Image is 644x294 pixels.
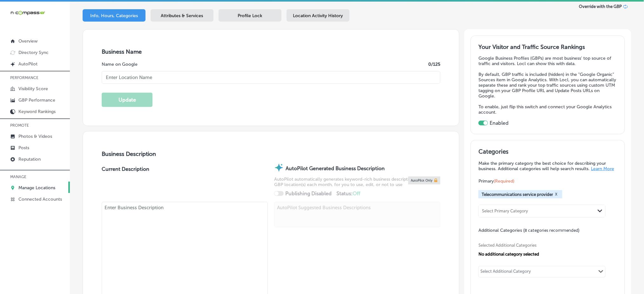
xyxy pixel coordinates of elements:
[102,150,440,157] h3: Business Description
[18,185,55,190] p: Manage Locations
[102,93,153,107] button: Update
[478,104,617,115] p: To enable, just flip this switch and connect your Google Analytics account.
[286,165,385,171] strong: AutoPilot Generated Business Description
[478,252,539,257] span: No additional category selected
[478,56,617,66] p: Google Business Profiles (GBPs) are most business' top source of traffic and visitors. Locl can s...
[18,38,37,44] p: Overview
[478,72,617,99] p: By default, GBP traffic is included (hidden) in the "Google Organic" Sources item in Google Analy...
[18,109,56,114] p: Keyword Rankings
[478,243,612,248] span: Selected Additional Categories
[102,166,149,202] label: Current Description
[478,161,617,171] p: Make the primary category the best choice for describing your business. Additional categories wil...
[478,178,514,184] span: Primary
[18,50,49,55] p: Directory Sync
[480,269,531,276] div: Select Additional Category
[18,157,41,162] p: Reputation
[18,134,52,139] p: Photos & Videos
[494,178,514,184] span: (Required)
[553,192,559,197] button: X
[102,48,440,55] h3: Business Name
[18,197,62,202] p: Connected Accounts
[102,62,138,67] label: Name on Google
[161,13,203,18] span: Attributes & Services
[482,192,553,197] span: Telecommunications service provider
[274,163,284,172] img: autopilot-icon
[10,10,45,16] img: 660ab0bf-5cc7-4cb8-ba1c-48b5ae0f18e60NCTV_CLogo_TV_Black_-500x88.png
[18,145,29,150] p: Posts
[490,120,509,126] label: Enabled
[478,43,617,50] h3: Your Visitor and Traffic Source Rankings
[18,61,37,67] p: AutoPilot
[482,209,528,214] div: Select Primary Category
[18,97,55,103] p: GBP Performance
[428,62,440,67] label: 0 /125
[579,4,622,9] span: Override with the GBP
[18,86,48,91] p: Visibility Score
[293,13,343,18] span: Location Activity History
[478,148,617,157] h3: Categories
[591,166,614,171] a: Learn More
[523,227,580,233] span: (8 categories recommended)
[102,71,440,84] input: Enter Location Name
[90,13,138,18] span: Info, Hours, Categories
[478,228,580,233] span: Additional Categories
[238,13,262,18] span: Profile Lock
